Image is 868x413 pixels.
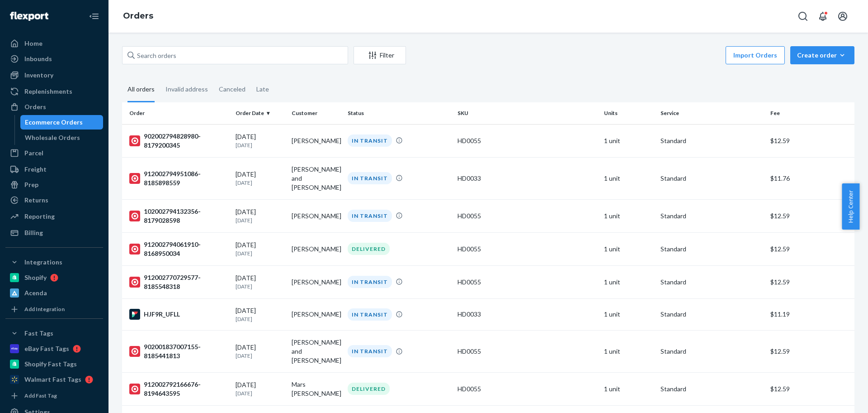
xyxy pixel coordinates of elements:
[5,270,103,285] a: Shopify
[354,46,406,64] button: Filter
[129,207,228,225] div: 102002794132356-8179028598
[236,170,284,187] div: [DATE]
[236,389,284,397] p: [DATE]
[600,124,656,157] td: 1 unit
[85,7,103,25] button: Close Navigation
[122,102,232,124] th: Order
[5,162,103,177] a: Freight
[5,100,103,114] a: Orders
[123,11,153,21] a: Orders
[129,309,228,320] div: HJF9R_UFLL
[25,118,83,127] div: Ecommerce Orders
[236,207,284,224] div: [DATE]
[5,226,103,240] a: Billing
[24,273,47,282] div: Shopify
[5,52,103,66] a: Inbounds
[600,330,656,372] td: 1 unit
[24,228,43,237] div: Billing
[458,174,597,183] div: HD0033
[24,71,53,80] div: Inventory
[834,7,852,25] button: Open account menu
[129,240,228,258] div: 912002794061910-8168950034
[660,347,763,356] p: Standard
[767,102,854,124] th: Fee
[288,372,344,405] td: Mars [PERSON_NAME]
[24,344,69,353] div: eBay Fast Tags
[600,372,656,405] td: 1 unit
[767,372,854,405] td: $12.59
[600,232,656,265] td: 1 unit
[660,245,763,254] p: Standard
[348,308,392,321] div: IN TRANSIT
[20,130,104,145] a: Wholesale Orders
[5,326,103,341] button: Fast Tags
[458,245,597,254] div: HD0055
[5,372,103,387] a: Walmart Fast Tags
[794,7,812,25] button: Open Search Box
[25,133,80,142] div: Wholesale Orders
[236,132,284,149] div: [DATE]
[288,265,344,298] td: [PERSON_NAME]
[116,3,160,29] ol: breadcrumbs
[288,157,344,199] td: [PERSON_NAME] and [PERSON_NAME]
[24,180,38,189] div: Prep
[24,360,77,369] div: Shopify Fast Tags
[660,174,763,183] p: Standard
[236,352,284,360] p: [DATE]
[600,265,656,298] td: 1 unit
[236,141,284,149] p: [DATE]
[236,283,284,290] p: [DATE]
[236,250,284,257] p: [DATE]
[660,136,763,145] p: Standard
[767,157,854,199] td: $11.76
[600,102,656,124] th: Units
[842,183,859,230] button: Help Center
[600,157,656,199] td: 1 unit
[600,298,656,330] td: 1 unit
[165,77,208,101] div: Invalid address
[726,46,785,64] button: Import Orders
[10,12,48,21] img: Flexport logo
[292,109,340,117] div: Customer
[348,345,392,357] div: IN TRANSIT
[129,342,228,360] div: 902001837007155-8185441813
[767,298,854,330] td: $11.19
[288,330,344,372] td: [PERSON_NAME] and [PERSON_NAME]
[348,210,392,222] div: IN TRANSIT
[790,46,854,64] button: Create order
[288,232,344,265] td: [PERSON_NAME]
[767,199,854,232] td: $12.59
[767,124,854,157] td: $12.59
[5,146,103,160] a: Parcel
[122,46,348,64] input: Search orders
[458,136,597,145] div: HD0055
[660,310,763,319] p: Standard
[5,341,103,356] a: eBay Fast Tags
[24,258,62,267] div: Integrations
[814,7,832,25] button: Open notifications
[20,115,104,130] a: Ecommerce Orders
[600,199,656,232] td: 1 unit
[348,134,392,147] div: IN TRANSIT
[236,343,284,360] div: [DATE]
[24,54,52,63] div: Inbounds
[458,211,597,221] div: HD0055
[24,39,42,48] div: Home
[657,102,767,124] th: Service
[5,68,103,82] a: Inventory
[5,209,103,224] a: Reporting
[24,392,57,399] div: Add Fast Tag
[348,243,390,255] div: DELIVERED
[348,383,390,395] div: DELIVERED
[129,273,228,291] div: 912002770729577-8185548318
[288,199,344,232] td: [PERSON_NAME]
[458,347,597,356] div: HD0055
[767,265,854,298] td: $12.59
[5,193,103,207] a: Returns
[5,36,103,51] a: Home
[288,298,344,330] td: [PERSON_NAME]
[348,276,392,288] div: IN TRANSIT
[660,278,763,287] p: Standard
[5,178,103,192] a: Prep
